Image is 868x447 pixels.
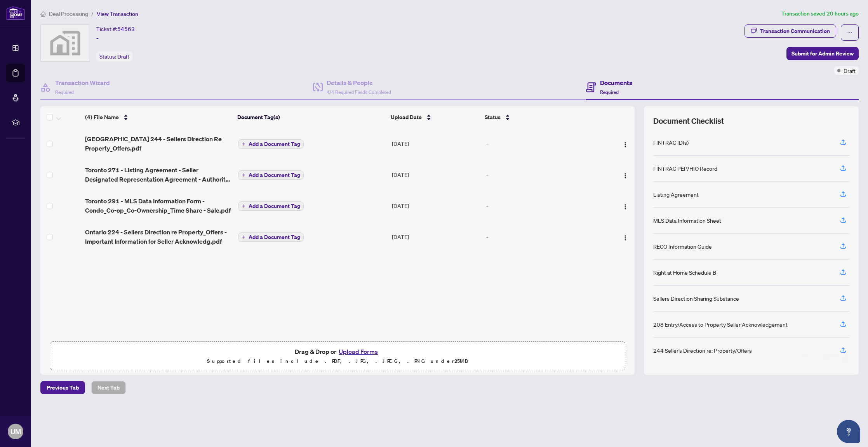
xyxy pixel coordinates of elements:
[85,113,119,121] span: (4) File Name
[619,230,631,243] button: Logo
[389,190,483,221] td: [DATE]
[622,173,628,179] img: Logo
[485,113,501,121] span: Status
[234,106,388,128] th: Document Tag(s)
[50,342,625,371] span: Drag & Drop orUpload FormsSupported files include .PDF, .JPG, .JPEG, .PNG under25MB
[238,139,304,149] button: Add a Document Tag
[791,47,854,60] span: Submit for Admin Review
[242,173,245,177] span: plus
[653,190,699,199] div: Listing Agreement
[49,10,88,17] span: Deal Processing
[482,106,599,128] th: Status
[40,11,46,17] span: home
[55,78,110,87] h4: Transaction Wizard
[238,170,304,180] button: Add a Document Tag
[486,201,598,210] div: -
[238,201,304,211] button: Add a Document Tag
[249,234,300,240] span: Add a Document Tag
[653,268,716,277] div: Right at Home Schedule B
[327,78,391,87] h4: Details & People
[622,142,628,148] img: Logo
[391,113,422,121] span: Upload Date
[653,116,724,126] span: Document Checklist
[85,134,231,153] span: [GEOGRAPHIC_DATA] 244 - Sellers Direction Re Property_Offers.pdf
[622,204,628,210] img: Logo
[389,159,483,190] td: [DATE]
[85,196,231,215] span: Toronto 291 - MLS Data Information Form - Condo_Co-op_Co-Ownership_Time Share - Sale.pdf
[41,25,90,61] img: svg%3e
[389,221,483,252] td: [DATE]
[837,420,860,443] button: Open asap
[600,89,619,95] span: Required
[653,294,739,303] div: Sellers Direction Sharing Substance
[389,128,483,159] td: [DATE]
[55,357,620,366] p: Supported files include .PDF, .JPG, .JPEG, .PNG under 25 MB
[653,320,788,329] div: 208 Entry/Access to Property Seller Acknowledgement
[486,232,598,241] div: -
[653,242,712,251] div: RECO Information Guide
[744,24,836,38] button: Transaction Communication
[242,235,245,239] span: plus
[619,199,631,212] button: Logo
[82,106,234,128] th: (4) File Name
[242,142,245,146] span: plus
[249,141,300,147] span: Add a Document Tag
[249,172,300,178] span: Add a Document Tag
[847,30,852,35] span: ellipsis
[6,6,25,20] img: logo
[486,170,598,179] div: -
[844,66,856,75] span: Draft
[249,203,300,209] span: Add a Document Tag
[91,381,126,394] button: Next Tab
[97,10,138,17] span: View Transaction
[336,347,380,357] button: Upload Forms
[117,26,135,33] span: 54563
[781,9,859,18] article: Transaction saved 20 hours ago
[327,89,391,95] span: 4/4 Required Fields Completed
[47,381,79,394] span: Previous Tab
[622,235,628,241] img: Logo
[96,24,135,33] div: Ticket #:
[117,53,129,60] span: Draft
[653,346,752,355] div: 244 Seller’s Direction re: Property/Offers
[653,216,721,225] div: MLS Data Information Sheet
[242,204,245,208] span: plus
[85,165,231,184] span: Toronto 271 - Listing Agreement - Seller Designated Representation Agreement - Authority to Offer...
[40,381,85,394] button: Previous Tab
[91,9,94,18] li: /
[295,347,380,357] span: Drag & Drop or
[486,139,598,148] div: -
[238,170,304,180] button: Add a Document Tag
[238,232,304,242] button: Add a Document Tag
[388,106,482,128] th: Upload Date
[619,168,631,181] button: Logo
[96,33,99,43] span: -
[10,426,21,437] span: UM
[653,164,717,173] div: FINTRAC PEP/HIO Record
[96,51,132,62] div: Status:
[653,138,689,147] div: FINTRAC ID(s)
[619,137,631,150] button: Logo
[600,78,632,87] h4: Documents
[85,227,231,246] span: Ontario 224 - Sellers Direction re Property_Offers - Important Information for Seller Acknowledg.pdf
[786,47,859,60] button: Submit for Admin Review
[760,25,830,37] div: Transaction Communication
[55,89,74,95] span: Required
